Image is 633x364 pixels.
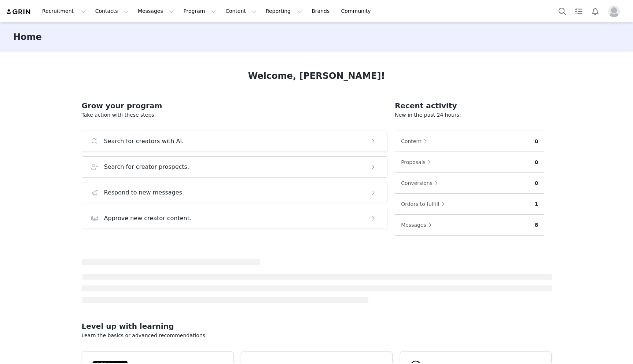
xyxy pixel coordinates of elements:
[38,3,91,19] button: Recruitment
[261,3,307,19] button: Reporting
[604,6,627,17] button: Profile
[608,6,620,17] img: placeholder-profile.jpg
[337,3,379,19] a: Community
[82,156,388,178] button: Search for creator prospects.
[82,182,388,203] button: Respond to new messages.
[104,163,189,171] h3: Search for creator prospects.
[221,3,261,19] button: Content
[395,100,544,111] h2: Recent activity
[571,3,587,19] a: Tasks
[395,111,544,119] p: New in the past 24 hours:
[535,159,538,166] p: 0
[179,3,221,19] button: Program
[401,219,435,231] button: Messages
[82,131,388,152] button: Search for creators with AI.
[82,332,552,339] p: Learn the basics or advanced recommendations.
[535,200,538,208] p: 1
[82,208,388,229] button: Approve new creator content.
[104,137,184,146] h3: Search for creators with AI.
[401,135,431,147] button: Content
[91,3,133,19] button: Contacts
[133,3,179,19] button: Messages
[6,8,32,15] img: grin logo
[587,3,603,19] button: Notifications
[13,30,42,44] h3: Home
[307,3,336,19] a: Brands
[104,214,192,223] h3: Approve new creator content.
[554,3,570,19] button: Search
[248,69,385,83] h1: Welcome, [PERSON_NAME]!
[401,198,448,210] button: Orders to fulfill
[82,321,552,332] h2: Level up with learning
[535,179,538,187] p: 0
[82,100,388,111] h2: Grow your program
[401,177,442,189] button: Conversions
[104,188,184,197] h3: Respond to new messages.
[535,138,538,145] p: 0
[401,156,435,168] button: Proposals
[82,111,388,119] p: Take action with these steps:
[535,221,538,229] p: 8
